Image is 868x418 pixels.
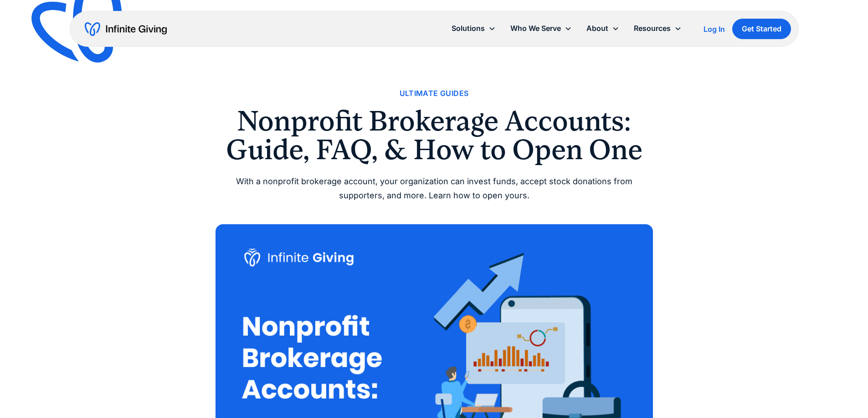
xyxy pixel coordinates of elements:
h1: Nonprofit Brokerage Accounts: Guide, FAQ, & How to Open One [216,107,653,164]
div: Resources [627,19,689,38]
div: Who We Serve [510,22,561,35]
div: Solutions [452,22,485,35]
a: Get Started [732,19,791,39]
a: home [85,22,167,36]
div: With a nonprofit brokerage account, your organization can invest funds, accept stock donations fr... [216,175,653,202]
div: About [579,19,627,38]
div: Resources [634,22,671,35]
div: Solutions [444,19,503,38]
div: Log In [704,25,725,33]
a: Log In [704,24,725,35]
a: Ultimate Guides [400,87,469,100]
div: Who We Serve [503,19,579,38]
div: About [586,22,608,35]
